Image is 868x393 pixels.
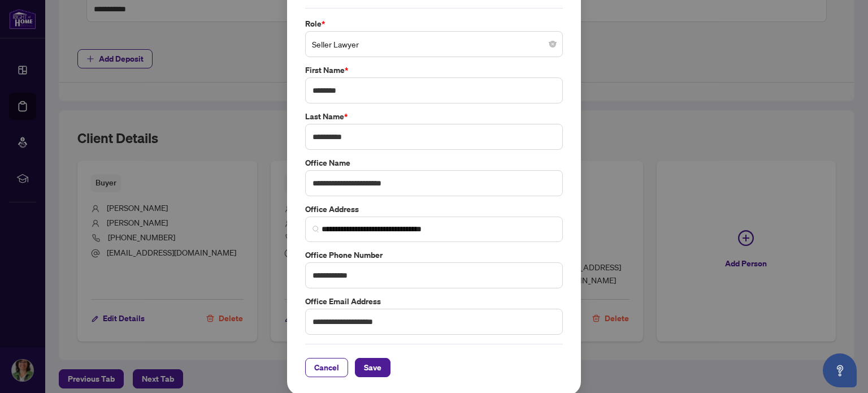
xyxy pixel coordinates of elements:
span: close-circle [549,41,556,47]
button: Cancel [305,358,348,377]
label: Office Email Address [305,295,563,308]
span: Seller Lawyer [312,33,556,55]
span: Cancel [314,359,339,377]
label: Office Address [305,203,563,215]
label: First Name [305,64,563,76]
label: Office Phone Number [305,249,563,261]
img: search_icon [313,226,319,232]
button: Save [355,358,390,377]
span: Save [364,359,381,377]
label: Role [305,18,563,30]
label: Last Name [305,110,563,123]
button: Open asap [823,353,857,387]
label: Office Name [305,157,563,169]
